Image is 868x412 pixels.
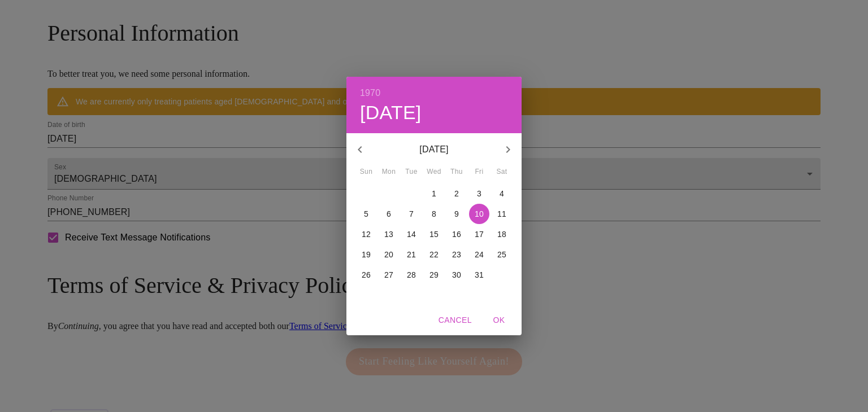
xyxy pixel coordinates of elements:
button: 7 [401,204,422,224]
button: 29 [424,265,444,285]
p: 23 [452,249,461,260]
button: 27 [379,265,399,285]
button: 1 [424,183,444,204]
p: 24 [475,249,484,260]
span: OK [485,313,513,327]
p: 28 [407,269,416,280]
button: 16 [446,224,467,244]
p: 3 [477,188,481,199]
button: 22 [424,244,444,265]
button: Cancel [434,310,476,331]
span: Mon [379,166,399,178]
button: 1970 [360,85,380,101]
button: 14 [401,224,422,244]
button: 30 [446,265,467,285]
button: 2 [446,183,467,204]
button: [DATE] [360,101,422,125]
p: 15 [429,229,439,240]
p: 7 [409,208,414,220]
p: 18 [497,229,506,240]
button: 20 [379,244,399,265]
button: 23 [446,244,467,265]
p: 14 [407,229,416,240]
p: 20 [384,249,393,260]
button: 21 [401,244,422,265]
button: 11 [492,204,512,224]
button: 25 [492,244,512,265]
p: 30 [452,269,461,280]
span: Cancel [439,313,472,327]
p: 19 [362,249,371,260]
p: 12 [362,229,371,240]
button: 26 [356,265,376,285]
span: Sat [492,166,512,178]
button: 28 [401,265,422,285]
p: 5 [364,208,368,220]
p: 8 [432,208,436,220]
p: 17 [475,229,484,240]
button: 4 [492,183,512,204]
p: 29 [429,269,439,280]
p: 4 [500,188,504,199]
p: 6 [387,208,391,220]
p: 10 [475,208,484,220]
span: Tue [401,166,422,178]
span: Wed [424,166,444,178]
button: 5 [356,204,376,224]
p: 11 [497,208,506,220]
p: 9 [454,208,459,220]
button: 12 [356,224,376,244]
p: 13 [384,229,393,240]
button: 15 [424,224,444,244]
p: 2 [454,188,459,199]
p: 31 [475,269,484,280]
p: 16 [452,229,461,240]
button: 18 [492,224,512,244]
p: 21 [407,249,416,260]
p: 25 [497,249,506,260]
button: 3 [469,183,489,204]
button: 10 [469,204,489,224]
button: 13 [379,224,399,244]
span: Fri [469,166,489,178]
button: 19 [356,244,376,265]
p: 22 [429,249,439,260]
button: 9 [446,204,467,224]
span: Sun [356,166,376,178]
span: Thu [446,166,467,178]
button: OK [481,310,517,331]
button: 17 [469,224,489,244]
p: [DATE] [374,143,494,156]
p: 26 [362,269,371,280]
button: 24 [469,244,489,265]
button: 8 [424,204,444,224]
p: 27 [384,269,393,280]
button: 6 [379,204,399,224]
p: 1 [432,188,436,199]
button: 31 [469,265,489,285]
